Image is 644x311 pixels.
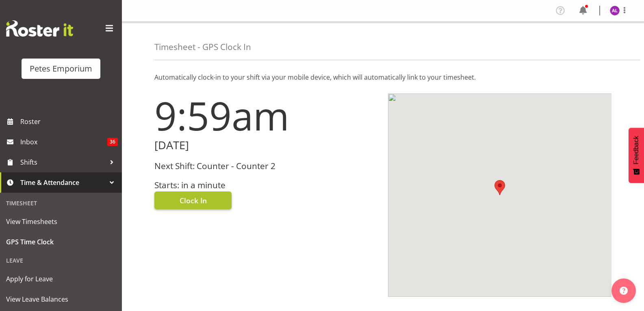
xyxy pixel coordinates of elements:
[154,161,378,171] h3: Next Shift: Counter - Counter 2
[107,138,118,146] span: 36
[154,191,232,209] button: Clock In
[6,20,73,37] img: Rosterit website logo
[2,252,120,269] div: Leave
[20,115,118,128] span: Roster
[6,215,116,228] span: View Timesheets
[6,293,116,305] span: View Leave Balances
[633,136,640,164] span: Feedback
[154,94,378,137] h1: 9:59am
[20,136,107,148] span: Inbox
[620,287,628,295] img: help-xxl-2.png
[154,72,611,82] p: Automatically clock-in to your shift via your mobile device, which will automatically link to you...
[2,269,120,289] a: Apply for Leave
[154,139,378,152] h2: [DATE]
[610,6,620,15] img: abigail-lane11345.jpg
[154,42,251,52] h4: Timesheet - GPS Clock In
[20,156,106,168] span: Shifts
[6,273,116,285] span: Apply for Leave
[180,195,207,206] span: Clock In
[2,289,120,309] a: View Leave Balances
[30,63,92,75] div: Petes Emporium
[2,211,120,232] a: View Timesheets
[20,176,106,189] span: Time & Attendance
[2,232,120,252] a: GPS Time Clock
[6,236,116,248] span: GPS Time Clock
[2,195,120,211] div: Timesheet
[154,181,378,190] h3: Starts: in a minute
[629,128,644,183] button: Feedback - Show survey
